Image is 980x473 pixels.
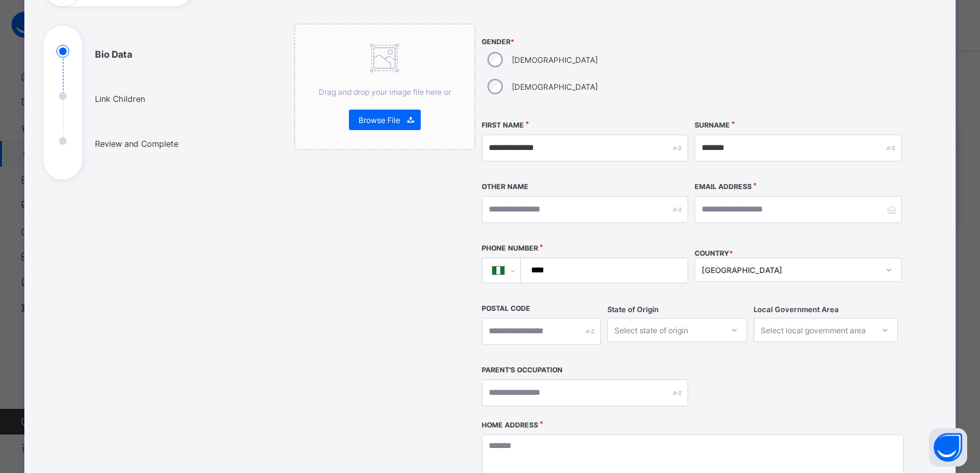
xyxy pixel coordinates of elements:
[695,121,730,129] label: Surname
[695,183,752,191] label: Email Address
[761,318,866,342] div: Select local government area
[702,265,877,275] div: [GEOGRAPHIC_DATA]
[359,115,400,125] span: Browse File
[614,318,688,342] div: Select state of origin
[319,87,451,97] span: Drag and drop your image file here or
[754,305,839,314] span: Local Government Area
[482,304,530,313] label: Postal Code
[512,55,598,65] label: [DEMOGRAPHIC_DATA]
[695,249,733,258] span: COUNTRY
[607,305,659,314] span: State of Origin
[482,183,528,191] label: Other Name
[482,366,562,374] label: Parent's Occupation
[482,121,524,129] label: First Name
[294,24,475,150] div: Drag and drop your image file here orBrowse File
[482,421,538,429] label: Home Address
[929,428,967,467] button: Open asap
[482,244,538,253] label: Phone Number
[512,82,598,92] label: [DEMOGRAPHIC_DATA]
[482,38,688,46] span: Gender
